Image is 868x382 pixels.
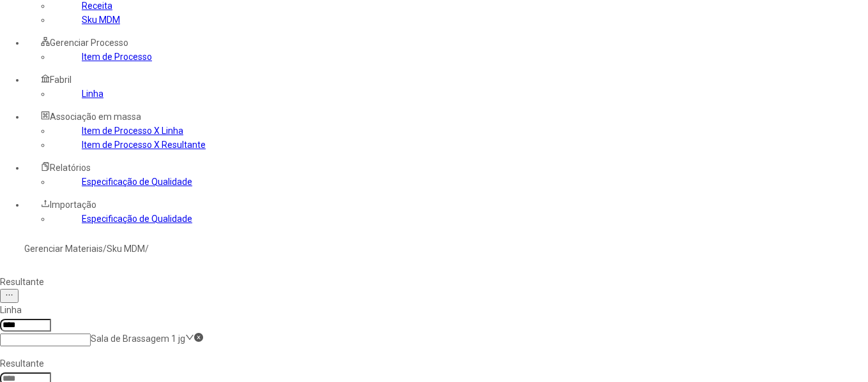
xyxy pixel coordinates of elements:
a: Gerenciar Materiais [24,244,103,254]
a: Especificação de Qualidade [82,177,192,187]
a: Item de Processo X Linha [82,126,183,136]
span: Associação em massa [50,112,141,122]
a: Especificação de Qualidade [82,214,192,224]
nz-select-item: Sala de Brassagem 1 jg [91,334,185,344]
a: Receita [82,1,112,11]
nz-breadcrumb-separator: / [145,244,149,254]
span: Fabril [50,75,72,85]
span: Importação [50,200,96,210]
nz-breadcrumb-separator: / [103,244,107,254]
span: Gerenciar Processo [50,38,128,48]
a: Item de Processo [82,52,152,62]
a: Sku MDM [82,15,120,25]
a: Linha [82,89,103,99]
a: Item de Processo X Resultante [82,140,206,150]
a: Sku MDM [107,244,145,254]
span: Relatórios [50,163,91,173]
